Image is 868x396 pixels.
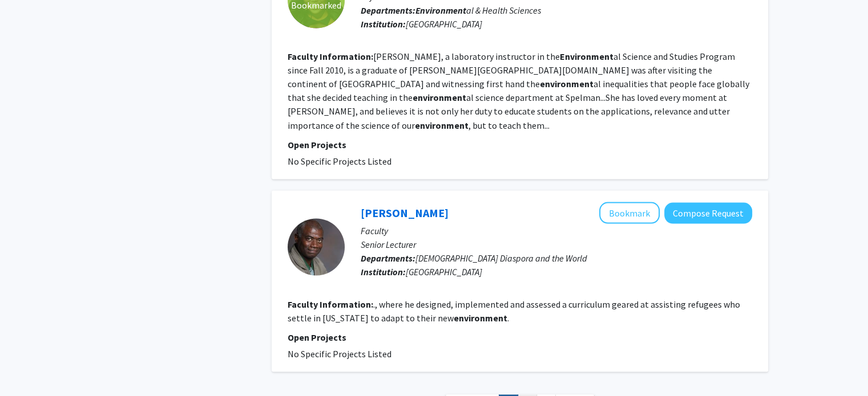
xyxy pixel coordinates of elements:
[415,119,469,130] b: environment
[406,266,482,277] span: [GEOGRAPHIC_DATA]
[361,252,415,263] b: Departments:
[560,51,613,62] b: Environment
[415,5,466,16] b: Environment
[361,205,449,219] a: [PERSON_NAME]
[454,312,507,323] b: environment
[599,202,660,223] button: Add Alix Pierre to Bookmarks
[664,202,752,223] button: Compose Request to Alix Pierre
[415,252,587,263] span: [DEMOGRAPHIC_DATA] Diaspora and the World
[9,345,49,387] iframe: Chat
[288,137,752,151] p: Open Projects
[413,92,466,103] b: environment
[361,266,406,277] b: Institution:
[288,298,373,309] b: Faculty Information:
[288,155,391,166] span: No Specific Projects Listed
[288,330,752,344] p: Open Projects
[361,5,415,16] b: Departments:
[288,348,391,359] span: No Specific Projects Listed
[540,78,594,89] b: environment
[415,5,541,16] span: al & Health Sciences
[288,51,373,62] b: Faculty Information:
[361,237,752,251] p: Senior Lecturer
[288,51,749,130] fg-read-more: [PERSON_NAME], a laboratory instructor in the al Science and Studies Program since Fall 2010, is ...
[361,223,752,237] p: Faculty
[288,298,740,323] fg-read-more: ., where he designed, implemented and assessed a curriculum geared at assisting refugees who sett...
[361,18,406,30] b: Institution:
[406,18,482,30] span: [GEOGRAPHIC_DATA]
